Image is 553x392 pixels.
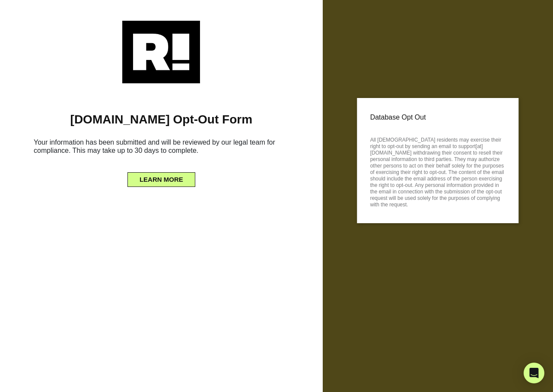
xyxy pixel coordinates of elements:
a: LEARN MORE [127,174,195,180]
div: Open Intercom Messenger [524,363,544,383]
h6: Your information has been submitted and will be reviewed by our legal team for compliance. This m... [13,135,310,161]
p: All [DEMOGRAPHIC_DATA] residents may exercise their right to opt-out by sending an email to suppo... [370,134,505,208]
button: LEARN MORE [127,172,195,187]
h1: [DOMAIN_NAME] Opt-Out Form [13,112,310,127]
p: Database Opt Out [370,111,505,124]
img: Retention.com [122,21,200,83]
